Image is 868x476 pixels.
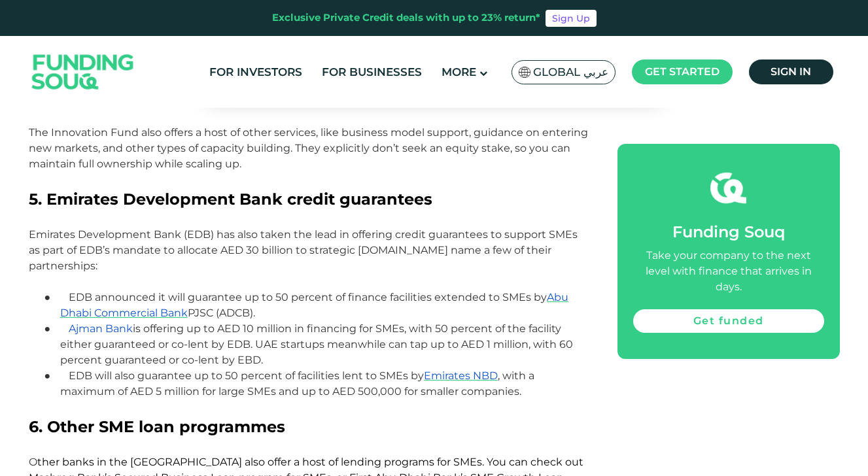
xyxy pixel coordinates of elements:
[272,10,540,25] div: Exclusive Private Credit deals with up to 23% return*
[533,65,608,80] span: Global عربي
[710,170,746,206] img: fsicon
[672,222,785,241] span: Funding Souq
[60,291,569,319] span: EDB announced it will guarantee up to 50 percent of finance facilities extended to SMEs by PJSC (...
[44,322,69,335] span: ●
[633,248,824,295] div: Take your company to the next level with finance that arrives in days.
[633,309,824,333] a: Get funded
[60,369,535,398] span: EDB will also guarantee up to 50 percent of facilities lent to SMEs by , with a maximum of AED 5 ...
[771,65,811,78] span: Sign in
[29,228,578,272] span: Emirates Development Bank (EDB) has also taken the lead in offering credit guarantees to support ...
[519,67,530,78] img: SA Flag
[60,322,573,366] span: is offering up to AED 10 million in financing for SMEs, with 50 percent of the facility either gu...
[44,291,69,303] span: ●
[29,417,285,436] span: 6. Other SME loan programmes
[69,322,133,335] a: Ajman Bank
[319,61,425,83] a: For Businesses
[29,126,588,170] span: The Innovation Fund also offers a host of other services, like business model support, guidance o...
[424,369,498,382] a: Emirates NBD
[206,61,305,83] a: For Investors
[44,369,69,382] span: ●
[19,39,147,105] img: Logo
[749,59,833,84] a: Sign in
[546,10,597,27] a: Sign Up
[442,65,476,78] span: More
[645,65,720,78] span: Get started
[29,190,432,209] span: 5. Emirates Development Bank credit guarantees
